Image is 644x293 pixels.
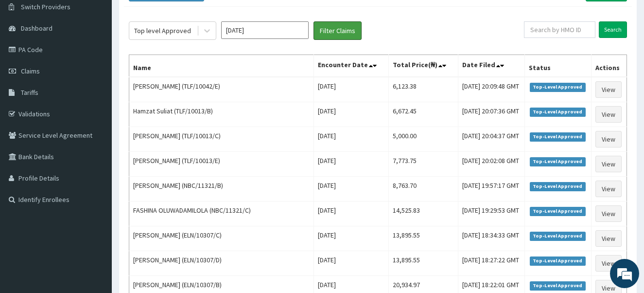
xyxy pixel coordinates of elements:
[21,2,70,11] span: Switch Providers
[458,55,524,77] th: Date Filed
[524,21,595,38] input: Search by HMO ID
[5,192,185,226] textarea: Type your message and hit 'Enter'
[129,201,314,226] td: FASHINA OLUWADAMILOLA (NBC/11321/C)
[159,5,183,28] div: Minimize live chat window
[129,251,314,276] td: [PERSON_NAME] (ELN/10307/D)
[595,106,622,123] a: View
[595,131,622,147] a: View
[314,201,389,226] td: [DATE]
[389,152,458,177] td: 7,773.75
[221,21,309,39] input: Select Month and Year
[458,77,524,102] td: [DATE] 20:09:48 GMT
[592,55,627,77] th: Actions
[595,181,622,197] a: View
[314,102,389,127] td: [DATE]
[314,251,389,276] td: [DATE]
[458,152,524,177] td: [DATE] 20:02:08 GMT
[129,55,314,77] th: Name
[134,26,191,36] div: Top level Approved
[389,226,458,251] td: 13,895.55
[314,152,389,177] td: [DATE]
[458,177,524,201] td: [DATE] 19:57:17 GMT
[314,127,389,152] td: [DATE]
[313,21,362,40] button: Filter Claims
[129,177,314,201] td: [PERSON_NAME] (NBC/11321/B)
[525,55,592,77] th: Status
[530,232,586,240] span: Top-Level Approved
[595,81,622,98] a: View
[458,251,524,276] td: [DATE] 18:27:22 GMT
[314,177,389,201] td: [DATE]
[21,24,52,33] span: Dashboard
[129,226,314,251] td: [PERSON_NAME] (ELN/10307/C)
[530,281,586,290] span: Top-Level Approved
[51,55,163,67] div: Chat with us now
[314,55,389,77] th: Encounter Date
[530,256,586,265] span: Top-Level Approved
[389,201,458,226] td: 14,525.83
[599,21,627,38] input: Search
[389,55,458,77] th: Total Price(₦)
[314,226,389,251] td: [DATE]
[129,102,314,127] td: Hamzat Suliat (TLF/10013/B)
[18,49,39,73] img: d_794563401_company_1708531726252_794563401
[21,67,40,75] span: Claims
[389,251,458,276] td: 13,895.55
[314,77,389,102] td: [DATE]
[595,255,622,272] a: View
[530,157,586,166] span: Top-Level Approved
[389,177,458,201] td: 8,763.70
[458,226,524,251] td: [DATE] 18:34:33 GMT
[458,127,524,152] td: [DATE] 20:04:37 GMT
[595,205,622,222] a: View
[530,108,586,116] span: Top-Level Approved
[21,88,38,97] span: Tariffs
[595,230,622,247] a: View
[530,207,586,216] span: Top-Level Approved
[389,102,458,127] td: 6,672.45
[129,77,314,102] td: [PERSON_NAME] (TLF/10042/E)
[530,182,586,191] span: Top-Level Approved
[129,152,314,177] td: [PERSON_NAME] (TLF/10013/E)
[595,156,622,172] a: View
[56,86,134,184] span: We're online!
[389,127,458,152] td: 5,000.00
[458,102,524,127] td: [DATE] 20:07:36 GMT
[530,132,586,141] span: Top-Level Approved
[129,127,314,152] td: [PERSON_NAME] (TLF/10013/C)
[458,201,524,226] td: [DATE] 19:29:53 GMT
[389,77,458,102] td: 6,123.38
[530,83,586,92] span: Top-Level Approved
